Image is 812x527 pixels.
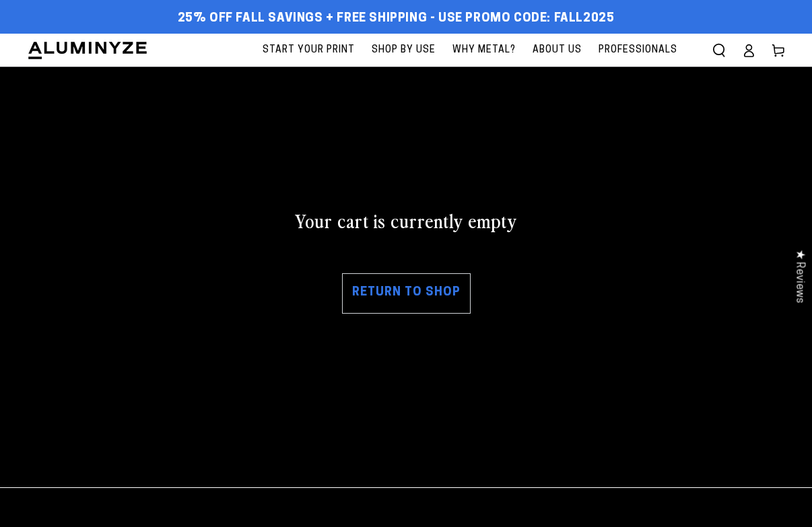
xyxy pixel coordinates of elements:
span: Why Metal? [452,42,516,59]
span: Start Your Print [263,42,355,59]
a: Start Your Print [256,34,362,67]
span: Professionals [599,42,677,59]
a: Shop By Use [365,34,442,67]
summary: Search our site [704,36,734,65]
h2: Your cart is currently empty [27,208,785,232]
a: About Us [526,34,588,67]
a: Return to shop [342,273,471,314]
span: Shop By Use [372,42,436,59]
img: Aluminyze [27,40,148,61]
span: 25% off FALL Savings + Free Shipping - Use Promo Code: FALL2025 [178,11,615,26]
span: About Us [533,42,582,59]
a: Why Metal? [446,34,522,67]
div: Click to open Judge.me floating reviews tab [786,239,812,314]
a: Professionals [592,34,684,67]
